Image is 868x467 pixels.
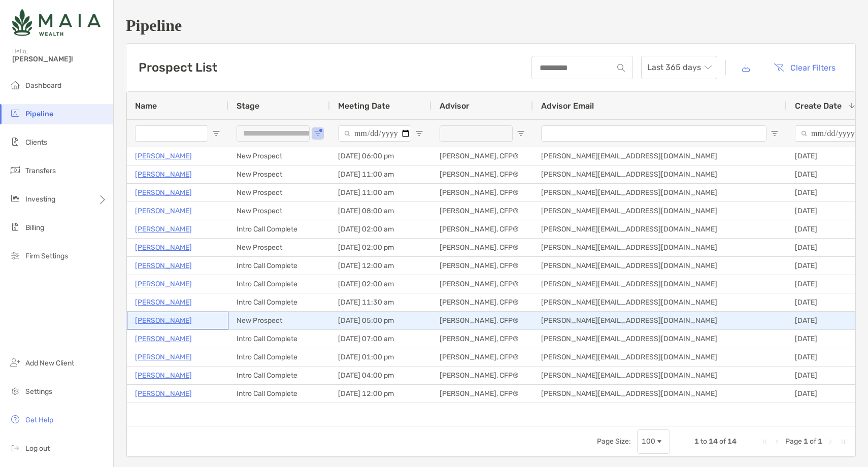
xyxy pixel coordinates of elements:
img: billing icon [9,221,21,233]
div: [PERSON_NAME][EMAIL_ADDRESS][DOMAIN_NAME] [533,348,787,366]
span: Transfers [25,166,56,175]
div: Intro Call Complete [228,220,330,238]
span: Advisor Email [541,101,594,111]
input: Create Date Filter Input [795,125,868,142]
span: Dashboard [25,81,61,90]
p: [PERSON_NAME] [135,296,192,309]
img: firm-settings icon [9,249,21,261]
div: [PERSON_NAME][EMAIL_ADDRESS][DOMAIN_NAME] [533,165,787,183]
div: [PERSON_NAME], CFP® [431,147,533,165]
div: [PERSON_NAME][EMAIL_ADDRESS][DOMAIN_NAME] [533,239,787,256]
h1: Pipeline [126,16,856,35]
p: [PERSON_NAME] [135,259,192,272]
div: [PERSON_NAME], CFP® [431,184,533,202]
div: New Prospect [228,184,330,202]
a: [PERSON_NAME] [135,186,192,199]
a: [PERSON_NAME] [135,387,192,400]
p: [PERSON_NAME] [135,314,192,327]
img: logout icon [9,442,21,454]
div: [PERSON_NAME], CFP® [431,348,533,366]
div: [DATE] 02:00 am [330,220,431,238]
a: [PERSON_NAME] [135,369,192,382]
img: investing icon [9,192,21,205]
span: Pipeline [25,110,53,118]
button: Clear Filters [766,56,843,79]
div: 100 [642,437,655,446]
div: [PERSON_NAME][EMAIL_ADDRESS][DOMAIN_NAME] [533,312,787,329]
div: [PERSON_NAME], CFP® [431,202,533,220]
div: Intro Call Complete [228,366,330,384]
span: Billing [25,223,44,232]
span: of [719,437,726,446]
span: Create Date [795,101,842,111]
div: [PERSON_NAME][EMAIL_ADDRESS][DOMAIN_NAME] [533,184,787,202]
div: [PERSON_NAME], CFP® [431,275,533,293]
span: 14 [709,437,718,446]
a: [PERSON_NAME] [135,351,192,363]
button: Open Filter Menu [212,129,220,138]
div: [PERSON_NAME][EMAIL_ADDRESS][DOMAIN_NAME] [533,275,787,293]
div: [PERSON_NAME][EMAIL_ADDRESS][DOMAIN_NAME] [533,257,787,275]
img: pipeline icon [9,107,21,119]
div: Next Page [826,438,834,446]
div: [PERSON_NAME][EMAIL_ADDRESS][DOMAIN_NAME] [533,202,787,220]
span: Log out [25,444,50,453]
div: Intro Call Complete [228,348,330,366]
div: [PERSON_NAME], CFP® [431,239,533,256]
span: Firm Settings [25,252,68,260]
a: [PERSON_NAME] [135,241,192,254]
span: Page [785,437,802,446]
div: [DATE] 12:00 am [330,257,431,275]
div: [DATE] 07:00 am [330,330,431,348]
div: Intro Call Complete [228,257,330,275]
div: Page Size: [597,437,631,446]
img: dashboard icon [9,79,21,91]
div: New Prospect [228,239,330,256]
div: Page Size [637,429,670,454]
div: [PERSON_NAME], CFP® [431,366,533,384]
input: Advisor Email Filter Input [541,125,766,142]
button: Open Filter Menu [771,129,779,138]
div: [PERSON_NAME], CFP® [431,165,533,183]
span: 14 [727,437,737,446]
div: [PERSON_NAME], CFP® [431,257,533,275]
img: input icon [617,64,625,72]
a: [PERSON_NAME] [135,168,192,181]
div: Intro Call Complete [228,293,330,311]
div: Last Page [839,438,847,446]
input: Meeting Date Filter Input [338,125,411,142]
div: [DATE] 02:00 pm [330,239,431,256]
span: Clients [25,138,47,147]
div: New Prospect [228,165,330,183]
div: [PERSON_NAME][EMAIL_ADDRESS][DOMAIN_NAME] [533,385,787,403]
a: [PERSON_NAME] [135,205,192,217]
span: Stage [237,101,259,111]
a: [PERSON_NAME] [135,278,192,290]
img: settings icon [9,385,21,397]
a: [PERSON_NAME] [135,332,192,345]
div: [PERSON_NAME], CFP® [431,293,533,311]
span: to [700,437,707,446]
img: add_new_client icon [9,356,21,369]
a: [PERSON_NAME] [135,223,192,236]
button: Open Filter Menu [415,129,423,138]
div: [DATE] 12:00 pm [330,385,431,403]
div: [DATE] 11:00 am [330,184,431,202]
a: [PERSON_NAME] [135,150,192,162]
div: [PERSON_NAME], CFP® [431,330,533,348]
span: 1 [694,437,699,446]
div: Intro Call Complete [228,330,330,348]
div: [DATE] 01:00 pm [330,348,431,366]
img: Zoe Logo [12,4,101,41]
img: get-help icon [9,413,21,425]
div: [DATE] 04:00 pm [330,366,431,384]
div: [PERSON_NAME], CFP® [431,312,533,329]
